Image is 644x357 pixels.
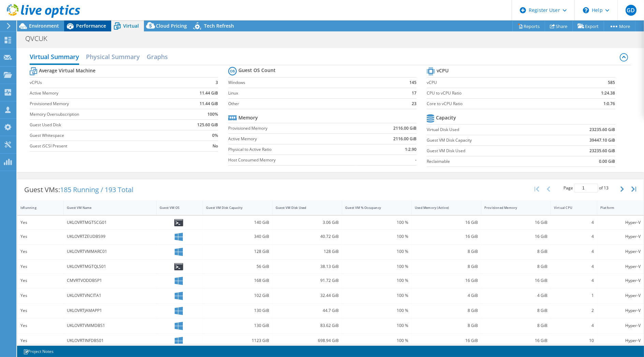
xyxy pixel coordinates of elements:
[345,292,408,299] div: 100 %
[206,233,269,240] div: 340 GiB
[30,143,173,149] label: Guest iSCSI Present
[415,292,478,299] div: 4 GiB
[30,132,173,139] label: Guest Whitespace
[276,205,331,210] div: Guest VM Disk Used
[276,307,339,314] div: 44.7 GiB
[484,277,547,284] div: 16 GiB
[415,248,478,255] div: 8 GiB
[427,137,550,144] label: Guest VM Disk Capacity
[574,184,598,192] input: jump to page
[626,5,636,16] span: GD
[18,347,58,356] a: Project Notes
[563,184,609,192] span: Page of
[30,50,79,65] h2: Virtual Summary
[601,90,615,97] b: 1:24.38
[600,337,641,344] div: Hyper-V
[590,137,615,144] b: 39447.10 GiB
[276,248,339,255] div: 128 GiB
[276,233,339,240] div: 40.72 GiB
[415,233,478,240] div: 16 GiB
[67,219,153,226] div: UKLOVRTMGTSCG01
[409,79,416,86] b: 145
[204,23,234,29] span: Tech Refresh
[484,307,547,314] div: 8 GiB
[147,50,168,63] h2: Graphs
[67,322,153,329] div: UKLOVRTVMMDBS1
[86,50,140,63] h2: Physical Summary
[228,157,357,163] label: Host Consumed Memory
[206,219,269,226] div: 140 GiB
[67,337,153,344] div: UKLOVRTINFDBS01
[415,322,478,329] div: 8 GiB
[427,100,566,107] label: Core to vCPU Ratio
[415,307,478,314] div: 8 GiB
[345,248,408,255] div: 100 %
[554,277,594,284] div: 4
[30,111,173,118] label: Memory Oversubscription
[67,248,153,255] div: UKLOVRTVMMARC01
[345,205,400,210] div: Guest VM % Occupancy
[206,263,269,270] div: 56 GiB
[590,147,615,154] b: 23235.60 GiB
[554,337,594,344] div: 10
[427,79,566,86] label: vCPU
[345,219,408,226] div: 100 %
[345,263,408,270] div: 100 %
[67,263,153,270] div: UKLOVRTMGTQLS01
[415,157,416,163] b: -
[554,219,594,226] div: 4
[76,23,106,29] span: Performance
[415,263,478,270] div: 8 GiB
[604,21,635,31] a: More
[512,21,545,31] a: Reports
[206,322,269,329] div: 130 GiB
[600,277,641,284] div: Hyper-V
[590,126,615,133] b: 23235.60 GiB
[583,7,589,13] svg: \n
[484,263,547,270] div: 8 GiB
[276,219,339,226] div: 3.06 GiB
[20,248,60,255] div: Yes
[67,233,153,240] div: UKLOVRTZEUDBS99
[484,205,539,210] div: Provisioned Memory
[20,233,60,240] div: Yes
[604,100,615,107] b: 1:0.76
[345,337,408,344] div: 100 %
[412,100,416,107] b: 23
[604,185,609,191] span: 13
[554,263,594,270] div: 4
[484,292,547,299] div: 4 GiB
[415,205,470,210] div: Used Memory (Active)
[554,248,594,255] div: 4
[30,100,173,107] label: Provisioned Memory
[599,158,615,165] b: 0.00 GiB
[276,337,339,344] div: 698.94 GiB
[427,147,550,154] label: Guest VM Disk Used
[200,90,218,97] b: 11.44 GiB
[212,132,218,139] b: 0%
[600,205,632,210] div: Platform
[484,233,547,240] div: 16 GiB
[276,263,339,270] div: 38.13 GiB
[67,292,153,299] div: UKLOVRTVNCITA1
[228,100,392,107] label: Other
[484,248,547,255] div: 8 GiB
[427,158,550,165] label: Reclaimable
[427,126,550,133] label: Virtual Disk Used
[427,90,566,97] label: CPU to vCPU Ratio
[39,67,96,74] b: Average Virtual Machine
[415,277,478,284] div: 16 GiB
[30,122,173,128] label: Guest Used Disk
[60,185,133,194] span: 185 Running / 193 Total
[29,23,59,29] span: Environment
[276,277,339,284] div: 91.72 GiB
[276,292,339,299] div: 32.44 GiB
[600,248,641,255] div: Hyper-V
[123,23,139,29] span: Virtual
[20,263,60,270] div: Yes
[437,67,449,74] b: vCPU
[600,292,641,299] div: Hyper-V
[20,307,60,314] div: Yes
[20,337,60,344] div: Yes
[345,277,408,284] div: 100 %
